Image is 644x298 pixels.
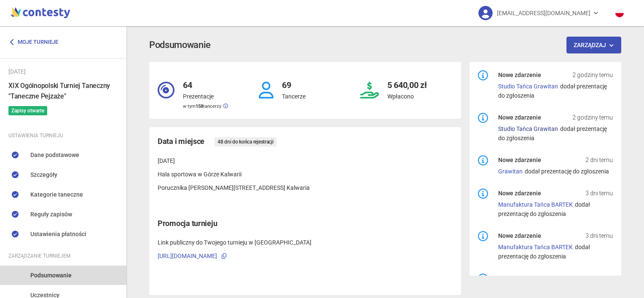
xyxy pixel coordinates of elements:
[158,238,453,247] p: Link publiczny do Twojego turnieju w [GEOGRAPHIC_DATA]
[30,271,72,280] span: Podsumowanie
[478,274,488,284] img: info
[215,137,276,146] span: 48 dni do końca rejestracji
[183,70,228,92] h4: 64
[8,106,47,115] span: Zapisy otwarte
[282,92,306,101] p: Tancerze
[196,104,203,109] strong: 158
[387,70,427,92] h4: 5 640,00 zł
[30,229,86,239] span: Ustawienia płatności
[498,83,558,90] a: Studio Tańca Grawitan
[525,168,609,175] span: dodał prezentację do zgłoszenia
[387,92,427,101] p: Wpłacono
[30,190,83,199] span: Kategorie taneczne
[158,253,217,259] a: [URL][DOMAIN_NAME]
[585,274,613,283] span: 3 dni temu
[8,131,118,140] div: Ustawienia turnieju
[585,231,613,240] span: 3 dni temu
[8,251,70,261] span: Zarządzanie turniejem
[158,170,453,179] p: Hala sportowa w Górze Kalwarii
[8,35,64,50] a: Moje turnieje
[158,157,175,164] span: [DATE]
[158,183,453,192] p: Porucznika [PERSON_NAME][STREET_ADDRESS] Kalwaria
[585,155,613,165] span: 2 dni temu
[8,80,118,101] h6: XIX Ogólnopolski Turniej Taneczny "Taneczne Pejzaże"
[183,104,228,109] small: w tym tancerzy
[585,189,613,198] span: 3 dni temu
[498,125,558,132] a: Studio Tańca Grawitan
[282,70,306,92] h4: 69
[183,92,228,101] p: Prezentacje
[572,70,613,80] span: 2 godziny temu
[158,219,217,228] span: Promocja turnieju
[498,274,541,283] span: Nowe zdarzenie
[566,37,622,53] button: Zarządzaj
[478,155,488,165] img: info
[498,168,523,175] a: Grawitan
[478,189,488,199] img: info
[498,201,573,208] a: Manufaktura Tańca BARTEK
[498,244,573,250] a: Manufaktura Tańca BARTEK
[149,37,621,53] app-title: Podsumowanie
[158,136,204,147] span: Data i miejsce
[30,210,72,219] span: Reguły zapisów
[498,189,541,198] span: Nowe zdarzenie
[498,70,541,80] span: Nowe zdarzenie
[478,70,488,80] img: info
[498,231,541,240] span: Nowe zdarzenie
[497,4,590,22] span: [EMAIL_ADDRESS][DOMAIN_NAME]
[572,113,613,122] span: 2 godziny temu
[498,113,541,122] span: Nowe zdarzenie
[30,170,57,179] span: Szczegóły
[478,113,488,123] img: info
[478,231,488,241] img: info
[30,150,79,160] span: Dane podstawowe
[149,38,211,53] h3: Podsumowanie
[498,155,541,165] span: Nowe zdarzenie
[8,67,118,76] div: [DATE]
